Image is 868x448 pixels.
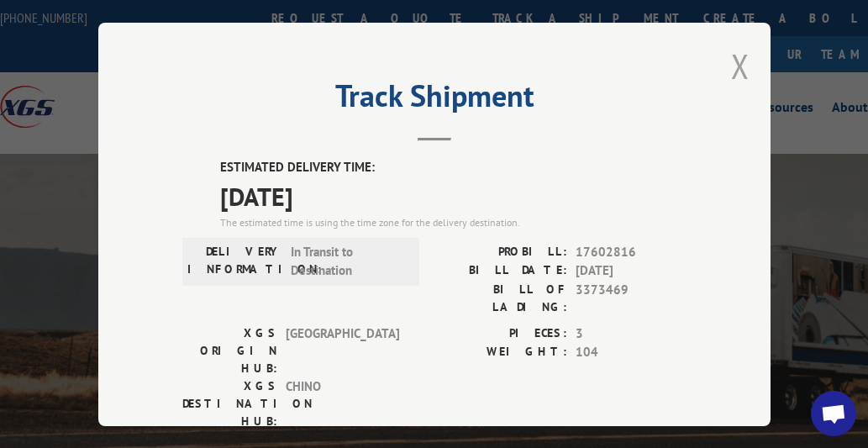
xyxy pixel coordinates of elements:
div: The estimated time is using the time zone for the delivery destination. [220,214,687,229]
span: 104 [576,343,687,362]
h2: Track Shipment [182,84,687,116]
span: 3 [576,324,687,343]
label: XGS DESTINATION HUB: [182,377,277,430]
label: PROBILL: [434,242,567,261]
span: In Transit to Destination [291,242,404,280]
button: Close modal [731,44,750,88]
span: [GEOGRAPHIC_DATA] [286,324,399,377]
span: [DATE] [220,177,687,214]
span: CHINO [286,377,399,430]
label: WEIGHT: [434,343,567,362]
span: 17602816 [576,242,687,261]
label: XGS ORIGIN HUB: [182,324,277,377]
div: Open chat [811,391,856,436]
label: DELIVERY INFORMATION: [187,242,282,280]
label: PIECES: [434,324,567,343]
label: BILL OF LADING: [434,280,567,315]
span: 3373469 [576,280,687,315]
label: BILL DATE: [434,261,567,281]
label: ESTIMATED DELIVERY TIME: [220,158,687,177]
span: [DATE] [576,261,687,281]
